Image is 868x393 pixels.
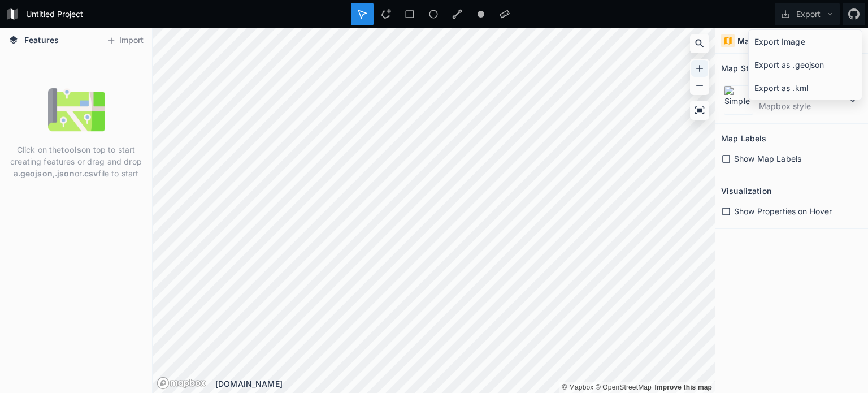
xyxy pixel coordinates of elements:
[654,383,712,391] a: Map feedback
[734,205,832,217] span: Show Properties on Hover
[749,30,862,53] div: Export Image
[24,34,59,46] span: Features
[724,85,753,115] img: Simple
[55,169,75,178] strong: .json
[48,81,105,138] img: empty
[734,153,801,165] span: Show Map Labels
[759,100,846,112] dd: Mapbox style
[8,144,144,179] p: Click on the on top to start creating features or drag and drop a , or file to start
[18,169,53,178] strong: .geojson
[101,32,149,50] button: Import
[562,383,593,391] a: Mapbox
[737,35,804,47] h4: Map and Visuals
[721,129,766,147] h2: Map Labels
[721,59,760,77] h2: Map Style
[215,378,715,390] div: [DOMAIN_NAME]
[596,383,652,391] a: OpenStreetMap
[749,76,862,100] div: Export as .kml
[82,169,98,178] strong: .csv
[749,53,862,76] div: Export as .geojson
[157,377,206,390] a: Mapbox logo
[775,3,840,25] button: Export
[721,182,771,200] h2: Visualization
[61,145,81,154] strong: tools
